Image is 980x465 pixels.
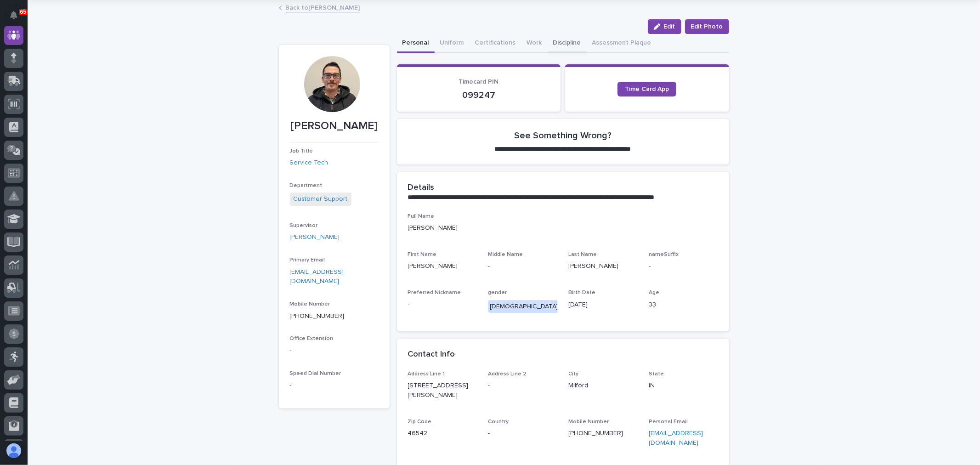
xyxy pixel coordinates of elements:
p: - [290,380,379,390]
p: - [488,429,557,438]
span: Last Name [568,252,597,257]
p: 46542 [408,429,477,438]
button: Work [521,34,548,53]
p: [PERSON_NAME] [408,223,718,233]
p: - [408,300,477,310]
span: Speed Dial Number [290,371,341,376]
button: Uniform [435,34,470,53]
span: Birth Date [568,290,595,295]
span: Address Line 1 [408,371,445,377]
p: - [488,381,557,391]
p: [PERSON_NAME] [290,119,379,133]
span: gender [488,290,507,295]
a: Customer Support [294,194,348,204]
span: City [568,371,578,377]
span: Country [488,419,509,425]
span: Department [290,183,323,188]
span: Personal Email [649,419,688,425]
button: Discipline [548,34,587,53]
span: Zip Code [408,419,432,425]
p: [PERSON_NAME] [408,261,477,271]
h2: Details [408,183,435,193]
p: - [290,346,379,356]
span: Edit Photo [691,22,723,31]
p: [STREET_ADDRESS][PERSON_NAME] [408,381,477,400]
a: [PHONE_NUMBER] [568,430,623,437]
span: Supervisor [290,223,318,228]
div: Notifications65 [11,11,23,26]
span: nameSuffix [649,252,679,257]
span: State [649,371,664,377]
p: 65 [20,9,26,15]
a: Service Tech [290,158,329,168]
a: Time Card App [617,82,676,96]
span: Age [649,290,659,295]
span: Full Name [408,214,435,219]
p: 33 [649,300,718,310]
button: Edit Photo [685,19,729,34]
a: [PHONE_NUMBER] [290,313,345,319]
span: Preferred Nickname [408,290,461,295]
span: Mobile Number [568,419,609,425]
p: IN [649,381,718,391]
span: Primary Email [290,257,325,263]
span: Mobile Number [290,301,330,307]
span: Office Extension [290,336,334,341]
p: [DATE] [568,300,638,310]
p: [PERSON_NAME] [568,261,638,271]
span: Time Card App [625,86,669,92]
h2: Contact Info [408,350,455,360]
button: Assessment Plaque [587,34,657,53]
span: Job Title [290,148,313,154]
a: [PERSON_NAME] [290,232,340,242]
p: - [488,261,557,271]
p: 099247 [408,90,550,101]
span: Address Line 2 [488,371,527,377]
span: Timecard PIN [459,79,498,85]
div: [DEMOGRAPHIC_DATA] [488,300,560,313]
button: Certifications [470,34,521,53]
button: Notifications [4,6,23,25]
span: Edit [664,23,675,30]
p: - [649,261,718,271]
button: Personal [397,34,435,53]
button: users-avatar [4,441,23,460]
span: Middle Name [488,252,523,257]
h2: See Something Wrong? [514,130,612,141]
span: First Name [408,252,437,257]
button: Edit [648,19,681,34]
p: Milford [568,381,638,391]
a: [EMAIL_ADDRESS][DOMAIN_NAME] [290,269,344,285]
a: Back to[PERSON_NAME] [286,2,360,12]
a: [EMAIL_ADDRESS][DOMAIN_NAME] [649,430,703,446]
